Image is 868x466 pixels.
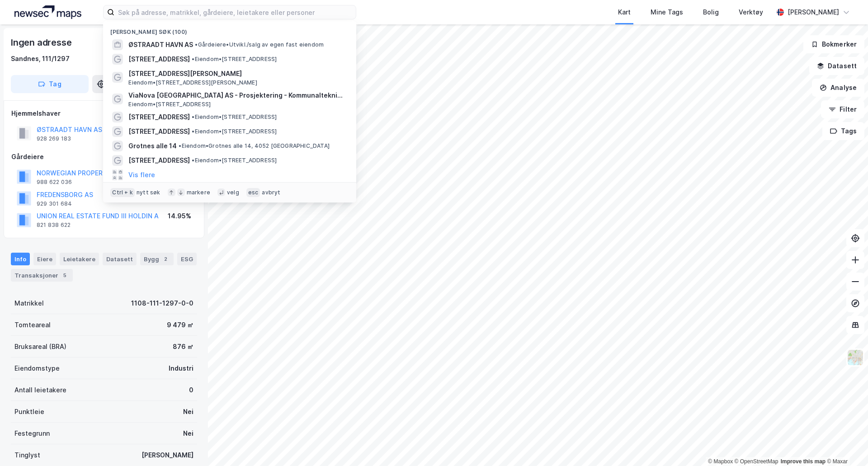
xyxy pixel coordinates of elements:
span: ØSTRAADT HAVN AS [128,39,193,50]
div: esc [246,188,260,197]
span: ViaNova [GEOGRAPHIC_DATA] AS - Prosjektering - Kommunalteknikk - Samferdsel [128,90,345,101]
span: Eiendom • [STREET_ADDRESS] [192,113,277,121]
div: Hjemmelshaver [11,108,197,119]
div: velg [227,189,239,196]
span: • [192,113,194,120]
div: Eiendomstype [14,363,60,374]
div: 5 [60,271,69,280]
div: 14.95% [168,211,191,221]
div: 1108-111-1297-0-0 [131,298,193,309]
div: Bruksareal (BRA) [14,341,66,352]
div: Eiere [33,253,56,265]
div: 876 ㎡ [173,341,193,352]
span: Gårdeiere • Utvikl./salg av egen fast eiendom [195,41,324,48]
div: 821 838 622 [37,221,71,229]
div: Datasett [103,253,137,265]
div: [PERSON_NAME] søk (100) [103,21,356,38]
div: Sandnes, 111/1297 [11,53,70,64]
div: Transaksjoner [11,269,73,282]
div: Industri [169,363,193,374]
span: Eiendom • [STREET_ADDRESS] [192,157,277,164]
div: 0 [189,385,193,395]
div: Ingen adresse [11,35,73,50]
span: Grotnes alle 14 [128,141,177,151]
div: Matrikkel [14,298,44,309]
button: Vis flere [128,169,155,180]
div: nytt søk [137,189,160,196]
button: Bokmerker [803,35,864,53]
div: 928 269 183 [37,135,71,142]
span: • [192,128,194,135]
a: Improve this map [781,458,826,465]
div: avbryt [262,189,280,196]
button: Filter [821,100,864,118]
div: [PERSON_NAME] [142,450,193,461]
span: [STREET_ADDRESS] [128,155,190,166]
div: Tomteareal [14,320,51,330]
img: Z [847,349,864,366]
div: Antall leietakere [14,385,66,395]
div: 2 [161,254,170,264]
span: • [192,157,194,164]
button: Datasett [809,57,864,75]
div: Bygg [140,253,174,265]
div: Festegrunn [14,428,50,439]
div: Ctrl + k [110,188,135,197]
button: Analyse [812,79,864,97]
div: Info [11,253,30,265]
div: ESG [177,253,197,265]
div: Kart [618,7,631,18]
div: [PERSON_NAME] [788,7,839,18]
button: Tag [11,75,89,93]
div: Nei [183,428,193,439]
div: Verktøy [739,7,763,18]
span: • [195,41,198,48]
button: Tags [822,122,864,140]
span: • [179,142,181,149]
span: • [192,56,194,62]
a: OpenStreetMap [735,458,778,465]
div: Bolig [703,7,719,18]
span: [STREET_ADDRESS][PERSON_NAME] [128,68,345,79]
div: 929 301 684 [37,200,72,207]
div: 988 622 036 [37,179,72,186]
div: 9 479 ㎡ [167,320,193,330]
div: Nei [183,406,193,417]
div: Leietakere [60,253,99,265]
a: Mapbox [708,458,733,465]
div: Gårdeiere [11,151,197,162]
span: Eiendom • [STREET_ADDRESS] [128,101,211,108]
div: Kontrollprogram for chat [823,423,868,466]
div: Tinglyst [14,450,40,461]
iframe: Chat Widget [823,423,868,466]
input: Søk på adresse, matrikkel, gårdeiere, leietakere eller personer [114,5,356,19]
span: Eiendom • [STREET_ADDRESS] [192,128,277,135]
div: Punktleie [14,406,44,417]
div: Mine Tags [651,7,683,18]
span: [STREET_ADDRESS] [128,112,190,122]
div: markere [187,189,210,196]
span: [STREET_ADDRESS] [128,54,190,65]
img: logo.a4113a55bc3d86da70a041830d287a7e.svg [14,5,81,19]
span: Eiendom • [STREET_ADDRESS][PERSON_NAME] [128,79,257,86]
span: Eiendom • [STREET_ADDRESS] [192,56,277,63]
span: Eiendom • Grotnes alle 14, 4052 [GEOGRAPHIC_DATA] [179,142,330,150]
span: [STREET_ADDRESS] [128,126,190,137]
